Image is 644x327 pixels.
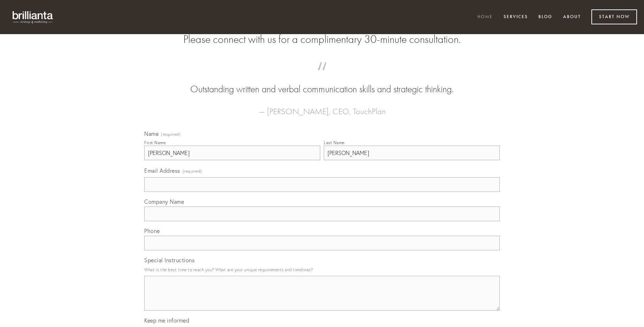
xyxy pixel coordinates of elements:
[324,140,345,145] div: Last Name
[155,69,489,83] span: “
[144,198,184,205] span: Company Name
[144,167,180,174] span: Email Address
[144,130,159,137] span: Name
[499,11,532,23] a: Services
[591,9,637,24] a: Start Now
[144,140,166,145] div: First Name
[7,7,59,27] img: brillianta - research, strategy, marketing
[155,69,489,96] blockquote: Outstanding written and verbal communication skills and strategic thinking.
[534,11,557,23] a: Blog
[473,11,497,23] a: Home
[144,317,189,324] span: Keep me informed
[144,257,194,264] span: Special Instructions
[155,96,489,118] figcaption: — [PERSON_NAME], CEO, TouchPlan
[144,265,500,274] p: What is the best time to reach you? What are your unique requirements and timelines?
[161,132,181,137] span: (required)
[183,166,202,176] span: (required)
[559,11,585,23] a: About
[144,33,500,46] h2: Please connect with us for a complimentary 30-minute consultation.
[144,227,160,234] span: Phone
